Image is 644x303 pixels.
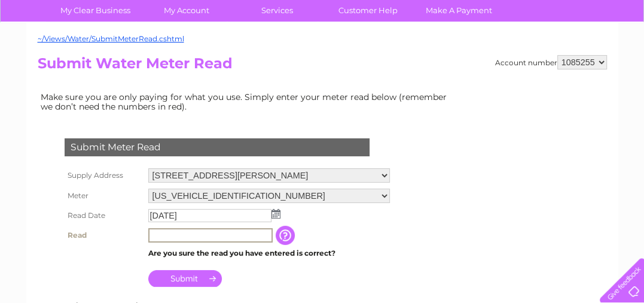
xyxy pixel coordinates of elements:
input: Information [276,226,297,245]
th: Read [62,225,145,246]
div: Submit Meter Read [65,138,370,156]
a: Energy [463,51,490,60]
div: Account number [495,55,607,69]
a: Telecoms [497,51,533,60]
div: Clear Business is a trading name of Verastar Limited (registered in [GEOGRAPHIC_DATA] No. 3667643... [40,7,605,58]
th: Read Date [62,206,145,225]
th: Meter [62,186,145,206]
img: ... [271,209,280,219]
a: 0333 014 3131 [419,6,501,21]
img: logo.png [23,31,84,68]
a: Water [434,51,456,60]
h2: Submit Water Meter Read [38,55,607,78]
input: Submit [148,270,222,287]
a: ~/Views/Water/SubmitMeterRead.cshtml [38,34,184,43]
a: Contact [564,51,594,60]
a: Log out [605,51,633,60]
th: Supply Address [62,165,145,186]
td: Are you sure the read you have entered is correct? [145,246,393,261]
td: Make sure you are only paying for what you use. Simply enter your meter read below (remember we d... [38,89,456,114]
a: Blog [540,51,557,60]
